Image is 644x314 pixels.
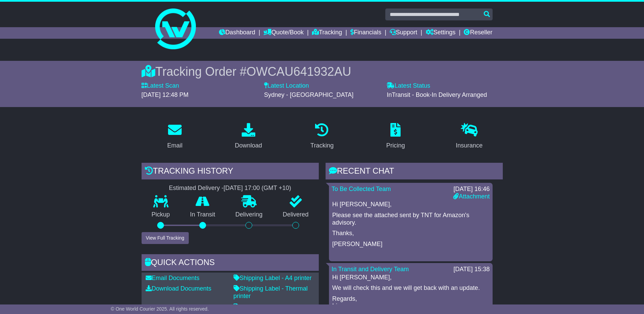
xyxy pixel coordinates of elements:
[142,232,189,244] button: View Full Tracking
[350,27,381,39] a: Financials
[332,201,489,208] p: Hi [PERSON_NAME],
[146,285,211,292] a: Download Documents
[326,163,503,181] div: RECENT CHAT
[332,212,489,226] p: Please see the attached sent by TNT for Amazon's advisory.
[312,27,342,39] a: Tracking
[332,230,489,237] p: Thanks,
[142,163,319,181] div: Tracking history
[142,185,319,192] div: Estimated Delivery -
[142,254,319,273] div: Quick Actions
[111,306,209,312] span: © One World Courier 2025. All rights reserved.
[142,211,180,219] p: Pickup
[246,65,351,78] span: OWCAU641932AU
[219,27,255,39] a: Dashboard
[234,275,312,281] a: Shipping Label - A4 printer
[163,121,187,153] a: Email
[234,285,308,299] a: Shipping Label - Thermal printer
[263,27,303,39] a: Quote/Book
[264,91,353,98] span: Sydney - [GEOGRAPHIC_DATA]
[332,295,489,310] p: Regards, Irinn
[452,121,487,153] a: Insurance
[306,121,338,153] a: Tracking
[146,275,200,281] a: Email Documents
[382,121,409,153] a: Pricing
[456,141,483,150] div: Insurance
[224,185,291,192] div: [DATE] 17:00 (GMT +10)
[142,64,503,79] div: Tracking Order #
[426,27,456,39] a: Settings
[453,193,490,200] a: Attachment
[387,91,487,98] span: InTransit - Book-In Delivery Arranged
[332,266,409,273] a: In Transit and Delivery Team
[387,82,430,90] label: Latest Status
[231,121,266,153] a: Download
[332,241,489,248] p: [PERSON_NAME]
[390,27,417,39] a: Support
[180,211,225,219] p: In Transit
[142,91,189,98] span: [DATE] 12:48 PM
[235,141,262,150] div: Download
[273,211,319,219] p: Delivered
[234,303,289,310] a: Consignment Note
[332,186,391,192] a: To Be Collected Team
[167,141,182,150] div: Email
[454,266,490,273] div: [DATE] 15:38
[453,186,490,193] div: [DATE] 16:46
[332,284,489,292] p: We will check this and we will get back with an update.
[464,27,492,39] a: Reseller
[225,211,273,219] p: Delivering
[332,274,489,281] p: Hi [PERSON_NAME],
[142,82,179,90] label: Latest Scan
[386,141,405,150] div: Pricing
[310,141,333,150] div: Tracking
[264,82,309,90] label: Latest Location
